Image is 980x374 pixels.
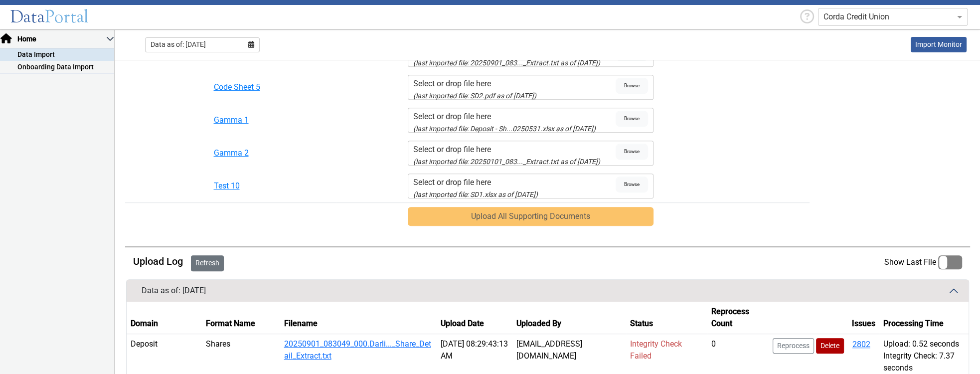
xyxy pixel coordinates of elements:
button: Code Sheet 5 [214,81,332,93]
th: Format Name [202,302,280,334]
th: Issues [848,302,879,334]
th: Processing Time [879,302,969,334]
span: Home [16,34,106,44]
h5: Upload Log [133,255,183,267]
th: Uploaded By [512,302,626,334]
span: Browse [616,177,648,192]
button: 2802 [852,338,871,351]
th: Upload Date [437,302,512,334]
button: Data as of: [DATE] [127,280,969,302]
small: Deposit - Shares - First Harvest FCU_Shares 20250531.xlsx [413,125,596,133]
a: This is available for Darling Employees only [911,37,967,52]
div: Select or drop file here [413,78,616,90]
button: Gamma 2 [214,147,332,159]
th: Reprocess Count [707,302,768,334]
span: Integrity Check Failed [630,339,682,361]
label: Show Last File [884,255,962,270]
div: Select or drop file here [413,177,616,188]
span: Browse [616,144,648,160]
button: Delete [816,338,844,354]
div: Data as of: [DATE] [142,285,206,297]
small: 20250901_083049_000.Darling_Consulting_Time_Deposits_Certificates_Extract.txt [413,59,600,67]
div: Upload: 0.52 seconds [883,338,965,350]
button: Gamma 1 [214,114,332,126]
div: Integrity Check: 7.37 seconds [883,350,965,374]
small: SD2.pdf [413,92,536,100]
app-toggle-switch: Enable this to show only the last file loaded [884,255,962,271]
small: SD1.xlsx [413,190,538,198]
th: Status [626,302,708,334]
th: Domain [127,302,202,334]
span: Browse [616,111,648,127]
span: Portal [45,6,89,27]
span: Browse [616,78,648,94]
div: Help [796,7,818,27]
span: Data [10,6,45,27]
th: Filename [280,302,437,334]
div: Select or drop file here [413,144,616,156]
button: Refresh [191,255,224,271]
small: 20250101_083047_000.Darling_Consulting_Share_Detail_Extract.txt [413,158,600,166]
ng-select: Corda Credit Union [818,8,968,26]
div: Select or drop file here [413,111,616,123]
button: Reprocess [773,338,814,354]
span: Data as of: [DATE] [151,39,206,50]
button: Test 10 [214,180,332,192]
a: 20250901_083049_000.Darli..._Share_Detail_Extract.txt [284,339,431,361]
